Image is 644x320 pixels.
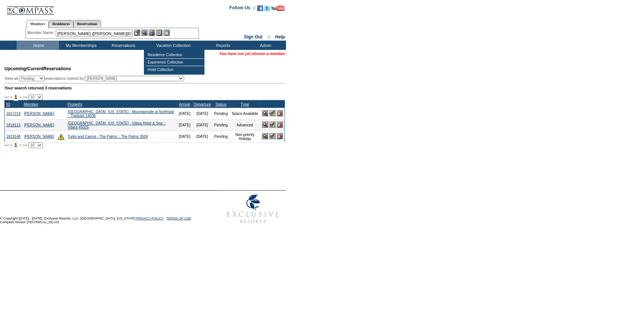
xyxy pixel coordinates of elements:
span: :: [268,34,271,40]
a: Members [27,20,49,28]
span: << [4,143,9,147]
span: > [19,95,21,99]
td: Advanced [230,119,261,131]
a: Sign Out [244,34,262,40]
img: View Reservation [262,122,268,128]
span: > [19,143,21,147]
td: Experience Collection [146,59,204,66]
td: [DATE] [192,131,213,142]
img: View Reservation [262,133,268,139]
img: Impersonate [149,30,155,36]
a: [PERSON_NAME] [24,112,54,116]
td: Pending [213,131,230,142]
div: Member Name: [27,30,56,36]
a: Type [241,102,249,106]
img: Confirm Reservation [269,122,276,128]
img: There are insufficient days and/or tokens to cover this reservation [58,133,64,140]
td: Admin [244,41,286,50]
a: Status [216,102,227,106]
td: [DATE] [192,108,213,119]
td: [DATE] [177,131,192,142]
td: [DATE] [177,119,192,131]
a: [PERSON_NAME] [24,135,54,139]
img: Follow us on Twitter [264,5,270,11]
img: Exclusive Resorts [220,191,286,228]
td: Non-priority Holiday [230,131,261,142]
a: Member [24,102,38,106]
a: PRIVACY POLICY [136,217,163,220]
td: Pending [213,119,230,131]
a: Arrival [179,102,190,106]
img: b_calculator.gif [163,30,170,36]
img: Confirm Reservation [269,133,276,139]
a: Become our fan on Facebook [257,7,263,12]
td: [DATE] [177,108,192,119]
span: >> [23,143,27,147]
a: [GEOGRAPHIC_DATA], [US_STATE] - Mountainside at Northstar :: Trailside 14036 [68,110,174,118]
a: Follow us on Twitter [264,7,270,12]
img: Become our fan on Facebook [257,5,263,11]
a: Residences [49,20,73,28]
td: [DATE] [192,119,213,131]
span: << [4,95,9,99]
a: [PERSON_NAME] [24,123,54,127]
a: Property [68,102,82,106]
div: Your search returned 3 reservations [4,86,285,90]
img: Subscribe to our YouTube Channel [271,6,285,11]
span: < [10,143,12,147]
a: Subscribe to our YouTube Channel [271,7,285,12]
td: Follow Us :: [230,4,256,13]
a: 1818115 [6,123,21,127]
span: Upcoming/Current [4,66,43,71]
span: You have not yet chosen a member. [220,51,286,56]
span: Reservations [4,66,71,71]
span: < [10,95,12,99]
td: Hotel Collection [146,66,204,73]
div: View all: reservations owned by: [4,76,187,81]
img: Confirm Reservation [269,110,276,116]
span: 1 [14,93,18,101]
a: Help [275,34,285,40]
img: Cancel Reservation [277,133,283,139]
td: Reservations [101,41,144,50]
td: Home [17,41,59,50]
span: >> [23,95,27,99]
img: Reservations [156,30,162,36]
img: View [141,30,148,36]
img: View Reservation [262,110,268,116]
a: ID [6,102,10,106]
img: Cancel Reservation [277,122,283,128]
a: 1817219 [6,112,21,116]
td: Space Available [230,108,261,119]
a: [GEOGRAPHIC_DATA], [US_STATE] - Vdara Hotel & Spa :: Vdara 45026 [68,121,165,129]
a: Turks and Caicos - The Palms :: The Palms 3504 [68,135,148,139]
a: 1819146 [6,135,21,139]
a: TERMS OF USE [166,217,192,220]
span: 1 [14,142,18,149]
a: Reservations [73,20,101,28]
td: Reports [201,41,244,50]
a: Departure [194,102,211,106]
img: b_edit.gif [134,30,140,36]
td: Residence Collection [146,51,204,59]
td: Pending [213,108,230,119]
td: Vacation Collection [144,41,201,50]
img: Cancel Reservation [277,110,283,116]
td: My Memberships [59,41,101,50]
